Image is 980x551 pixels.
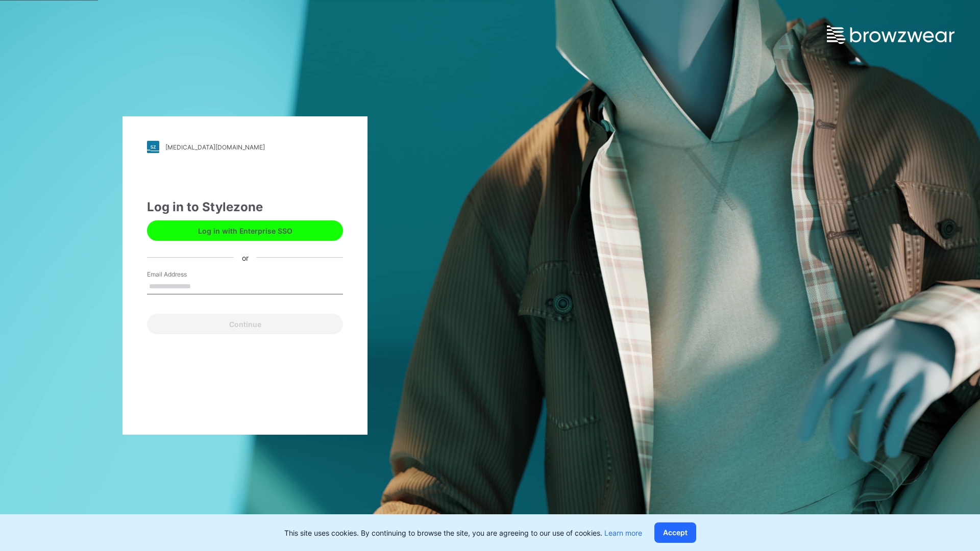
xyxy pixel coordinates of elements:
[147,220,343,241] button: Log in with Enterprise SSO
[147,141,159,153] img: stylezone-logo.562084cfcfab977791bfbf7441f1a819.svg
[147,141,343,153] a: [MEDICAL_DATA][DOMAIN_NAME]
[147,198,343,216] div: Log in to Stylezone
[654,522,696,543] button: Accept
[147,270,218,279] label: Email Address
[165,143,265,151] div: [MEDICAL_DATA][DOMAIN_NAME]
[234,252,257,263] div: or
[284,528,642,538] p: This site uses cookies. By continuing to browse the site, you are agreeing to our use of cookies.
[604,529,642,537] a: Learn more
[827,26,954,44] img: browzwear-logo.e42bd6dac1945053ebaf764b6aa21510.svg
